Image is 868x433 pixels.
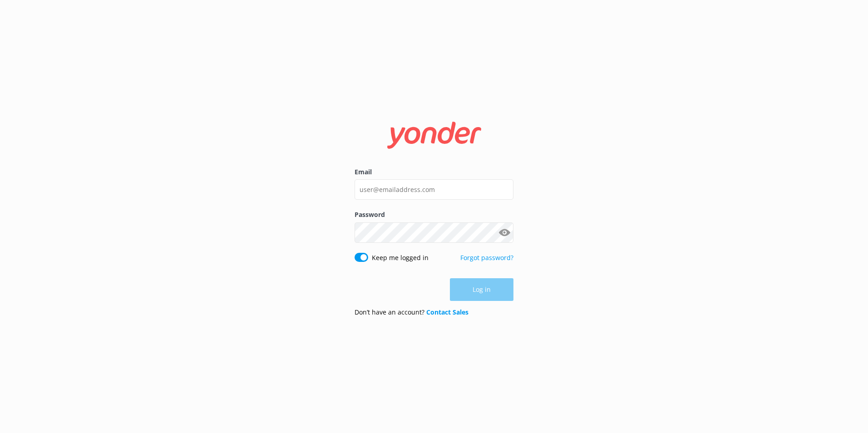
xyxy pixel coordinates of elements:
[355,210,513,220] label: Password
[460,253,513,262] a: Forgot password?
[355,179,513,200] input: user@emailaddress.com
[495,223,513,241] button: Show password
[355,307,469,317] p: Don’t have an account?
[355,167,513,177] label: Email
[372,253,429,263] label: Keep me logged in
[426,308,469,316] a: Contact Sales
